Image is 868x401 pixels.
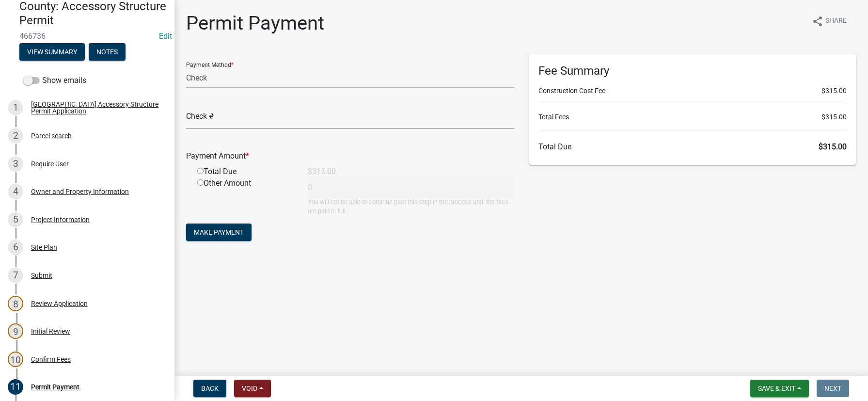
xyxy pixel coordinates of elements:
[190,166,300,177] div: Total Due
[821,86,847,96] span: $315.00
[234,380,271,397] button: Void
[8,352,23,367] div: 10
[8,379,23,395] div: 11
[819,142,847,151] span: $315.00
[817,380,849,397] button: Next
[8,128,23,144] div: 2
[821,112,847,122] span: $315.00
[8,323,23,339] div: 9
[19,48,85,56] wm-modal-confirm: Summary
[804,12,854,31] button: shareShare
[186,224,252,241] button: Make Payment
[758,385,795,392] span: Save & Exit
[8,296,23,311] div: 8
[538,142,847,151] h6: Total Due
[8,268,23,283] div: 7
[8,156,23,172] div: 3
[31,216,90,223] div: Project Information
[8,100,23,115] div: 1
[538,86,847,96] li: Construction Cost Fee
[23,75,86,86] label: Show emails
[19,43,85,61] button: View Summary
[242,385,257,392] span: Void
[194,228,244,236] span: Make Payment
[159,32,172,41] wm-modal-confirm: Edit Application Number
[824,385,841,392] span: Next
[31,328,70,335] div: Initial Review
[159,32,172,41] a: Edit
[190,177,300,216] div: Other Amount
[186,12,324,35] h1: Permit Payment
[31,272,52,279] div: Submit
[31,160,69,167] div: Require User
[812,16,823,27] i: share
[8,184,23,199] div: 4
[8,212,23,227] div: 5
[825,16,847,27] span: Share
[89,48,126,56] wm-modal-confirm: Notes
[8,240,23,255] div: 6
[31,188,129,195] div: Owner and Property Information
[31,300,88,307] div: Review Application
[31,101,159,114] div: [GEOGRAPHIC_DATA] Accessory Structure Permit Application
[31,132,72,139] div: Parcel search
[750,380,809,397] button: Save & Exit
[201,385,219,392] span: Back
[538,64,847,78] h6: Fee Summary
[31,356,71,363] div: Confirm Fees
[31,244,57,251] div: Site Plan
[89,43,126,61] button: Notes
[538,112,847,122] li: Total Fees
[31,384,79,390] div: Permit Payment
[193,380,226,397] button: Back
[19,32,155,41] span: 466736
[179,150,521,162] div: Payment Amount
